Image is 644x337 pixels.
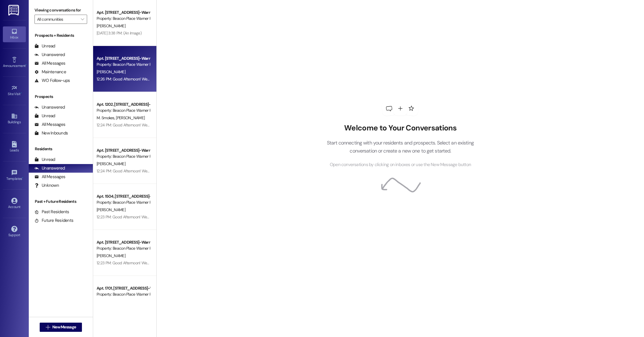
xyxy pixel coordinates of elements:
span: [PERSON_NAME] [97,161,125,166]
div: Unanswered [34,52,65,58]
span: [PERSON_NAME] [97,69,125,74]
a: Site Visit • [3,83,26,99]
div: All Messages [34,60,65,66]
a: Templates • [3,168,26,183]
span: New Message [52,324,76,330]
img: ResiDesk Logo [8,5,20,16]
div: Future Residents [34,217,73,224]
div: Property: Beacon Place Warner Robins [97,199,150,205]
div: Apt. 1701, [STREET_ADDRESS]-Warner Robins, LLC [97,285,150,291]
i:  [46,325,50,330]
div: Apt. [STREET_ADDRESS]-Warner Robins, LLC [97,9,150,16]
p: Start connecting with your residents and prospects. Select an existing conversation or create a n... [318,139,482,155]
a: Leads [3,139,26,155]
a: Buildings [3,111,26,127]
div: Prospects + Residents [29,32,93,38]
button: New Message [40,323,82,332]
div: WO Follow-ups [34,78,70,84]
div: All Messages [34,122,65,128]
span: [PERSON_NAME] [97,23,125,28]
a: Inbox [3,26,26,42]
div: Property: Beacon Place Warner Robins [97,107,150,113]
div: Property: Beacon Place Warner Robins [97,245,150,251]
div: Prospects [29,94,93,100]
div: Apt. [STREET_ADDRESS]-Warner Robins, LLC [97,239,150,245]
div: Property: Beacon Place Warner Robins [97,61,150,68]
div: Unread [34,43,55,49]
h2: Welcome to Your Conversations [318,124,482,133]
div: Unread [34,113,55,119]
div: Past Residents [34,209,69,215]
div: Unanswered [34,104,65,110]
span: • [22,176,23,180]
div: Past + Future Residents [29,199,93,205]
div: Apt. [STREET_ADDRESS]-Warner Robins, LLC [97,55,150,61]
div: All Messages [34,174,65,180]
span: • [26,63,26,67]
span: Open conversations by clicking on inboxes or use the New Message button [330,161,471,168]
div: Apt. [STREET_ADDRESS]-Warner Robins, LLC [97,147,150,153]
div: Residents [29,146,93,152]
span: • [21,91,22,95]
span: [PERSON_NAME] [116,115,145,120]
a: Account [3,196,26,211]
div: Apt. 1202, [STREET_ADDRESS]-Warner Robins, LLC [97,101,150,107]
div: Property: Beacon Place Warner Robins [97,291,150,297]
div: Unanswered [34,165,65,171]
div: Apt. 1504, [STREET_ADDRESS]-Warner Robins, LLC [97,193,150,199]
span: [PERSON_NAME] [97,253,125,258]
div: New Inbounds [34,130,68,136]
span: M. Smokes [97,115,116,120]
i:  [81,17,84,22]
label: Viewing conversations for [34,6,87,15]
div: Unread [34,157,55,163]
div: [DATE] 3:38 PM: (An Image) [97,30,141,36]
div: Property: Beacon Place Warner Robins [97,16,150,22]
div: Unknown [34,182,59,188]
input: All communities [37,15,78,24]
span: [PERSON_NAME] [97,207,125,212]
div: Maintenance [34,69,66,75]
a: Support [3,224,26,240]
div: Property: Beacon Place Warner Robins [97,153,150,159]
